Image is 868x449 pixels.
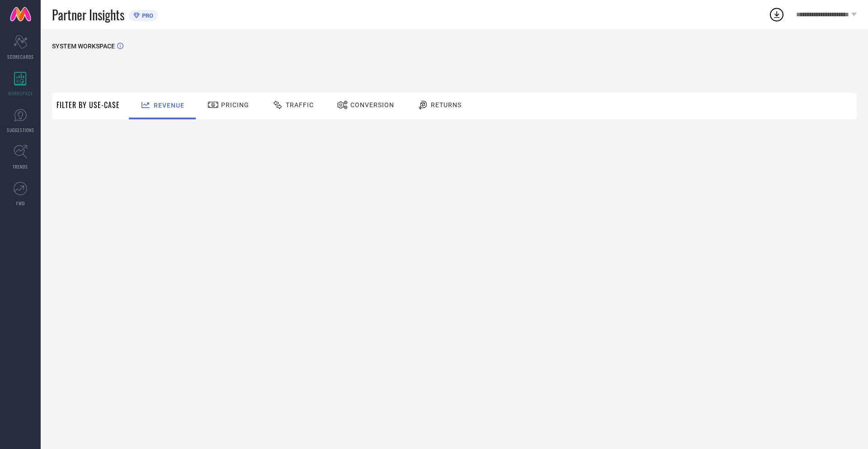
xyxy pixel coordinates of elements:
[16,200,25,207] span: FWD
[140,12,153,19] span: PRO
[221,101,249,109] span: Pricing
[13,163,28,170] span: TRENDS
[154,102,184,109] span: Revenue
[350,101,394,109] span: Conversion
[286,101,314,109] span: Traffic
[7,53,34,60] span: SCORECARDS
[57,99,120,110] span: Filter By Use-Case
[431,101,462,109] span: Returns
[52,5,124,24] span: Partner Insights
[769,6,785,23] div: Open download list
[7,127,34,133] span: SUGGESTIONS
[8,90,33,97] span: WORKSPACE
[52,43,115,50] span: SYSTEM WORKSPACE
